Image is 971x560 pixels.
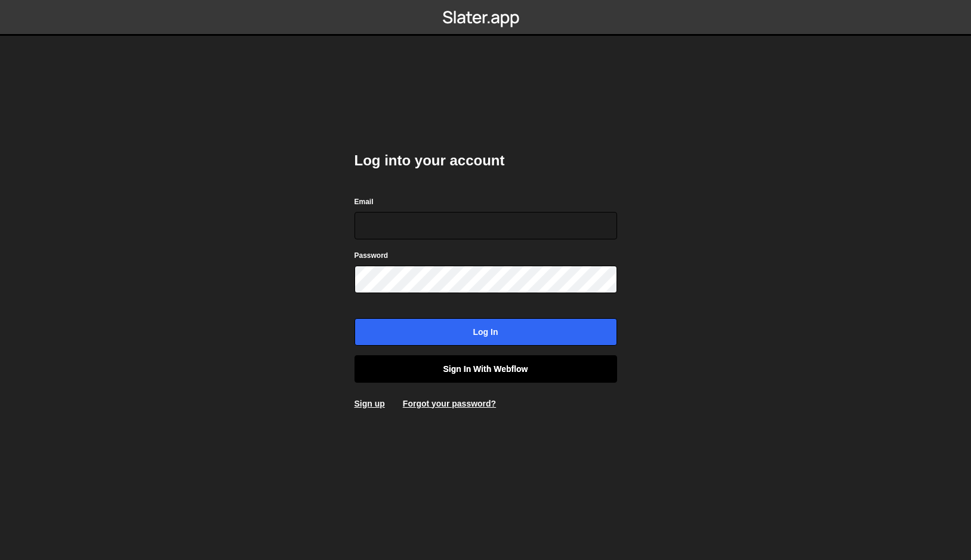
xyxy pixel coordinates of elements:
[355,399,385,408] a: Sign up
[355,151,617,170] h2: Log into your account
[403,399,496,408] a: Forgot your password?
[355,318,617,346] input: Log in
[355,196,374,208] label: Email
[355,250,389,261] label: Password
[355,355,617,383] a: Sign in with Webflow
